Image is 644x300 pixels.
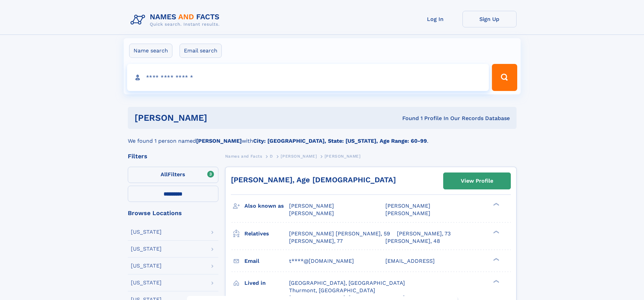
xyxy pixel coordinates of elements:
[161,171,168,178] span: All
[244,277,289,289] h3: Lived in
[128,153,218,159] div: Filters
[225,152,262,160] a: Names and Facts
[492,64,517,91] button: Search Button
[131,246,162,252] div: [US_STATE]
[128,210,218,216] div: Browse Locations
[127,64,489,91] input: search input
[289,210,334,216] span: [PERSON_NAME]
[492,202,500,207] div: ❯
[289,230,390,237] a: [PERSON_NAME] [PERSON_NAME], 59
[325,154,361,159] span: [PERSON_NAME]
[281,154,317,159] span: [PERSON_NAME]
[305,115,510,122] div: Found 1 Profile In Our Records Database
[128,167,218,183] label: Filters
[385,203,430,209] span: [PERSON_NAME]
[135,114,305,122] h1: [PERSON_NAME]
[461,173,493,189] div: View Profile
[270,152,273,160] a: D
[408,11,462,27] a: Log In
[462,11,517,27] a: Sign Up
[385,237,440,245] a: [PERSON_NAME], 48
[180,44,222,58] label: Email search
[131,229,162,235] div: [US_STATE]
[196,138,242,144] b: [PERSON_NAME]
[385,258,435,264] span: [EMAIL_ADDRESS]
[131,280,162,285] div: [US_STATE]
[244,255,289,267] h3: Email
[128,11,225,29] img: Logo Names and Facts
[270,154,273,159] span: D
[397,230,451,237] a: [PERSON_NAME], 73
[492,257,500,261] div: ❯
[128,129,517,145] div: We found 1 person named with .
[492,230,500,234] div: ❯
[244,200,289,212] h3: Also known as
[492,279,500,283] div: ❯
[131,263,162,269] div: [US_STATE]
[385,210,430,216] span: [PERSON_NAME]
[281,152,317,160] a: [PERSON_NAME]
[253,138,427,144] b: City: [GEOGRAPHIC_DATA], State: [US_STATE], Age Range: 60-99
[289,280,405,286] span: [GEOGRAPHIC_DATA], [GEOGRAPHIC_DATA]
[231,176,396,184] a: [PERSON_NAME], Age [DEMOGRAPHIC_DATA]
[289,237,343,245] a: [PERSON_NAME], 77
[244,228,289,239] h3: Relatives
[289,287,375,294] span: Thurmont, [GEOGRAPHIC_DATA]
[289,203,334,209] span: [PERSON_NAME]
[444,173,510,189] a: View Profile
[129,44,172,58] label: Name search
